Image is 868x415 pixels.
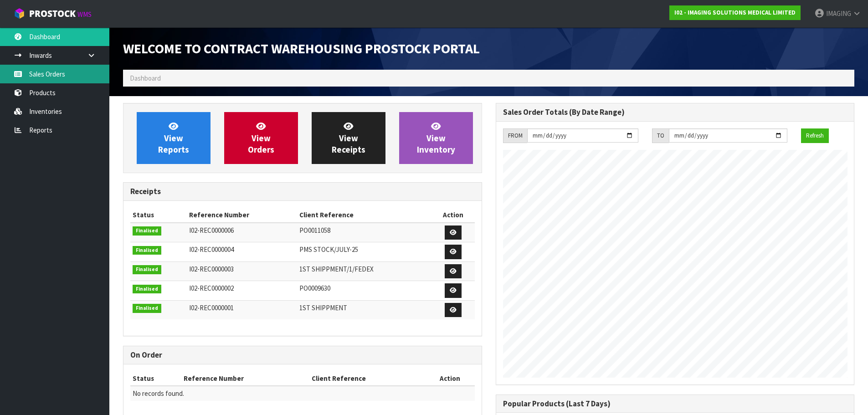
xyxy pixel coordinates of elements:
[503,108,847,117] h3: Sales Order Totals (By Date Range)
[181,371,309,386] th: Reference Number
[425,371,475,386] th: Action
[248,121,274,155] span: View Orders
[133,246,161,255] span: Finalised
[299,303,347,312] span: 1ST SHIPPMENT
[130,74,161,82] span: Dashboard
[189,226,234,235] span: I02-REC0000006
[123,40,480,57] span: Welcome to Contract Warehousing ProStock Portal
[189,265,234,273] span: I02-REC0000003
[189,245,234,254] span: I02-REC0000004
[503,128,527,143] div: FROM
[801,128,829,143] button: Refresh
[503,400,847,408] h3: Popular Products (Last 7 Days)
[312,112,385,164] a: ViewReceipts
[130,187,475,196] h3: Receipts
[189,284,234,292] span: I02-REC0000002
[130,371,181,386] th: Status
[130,208,187,222] th: Status
[77,10,92,19] small: WMS
[299,284,330,292] span: PO0009630
[133,285,161,294] span: Finalised
[187,208,297,222] th: Reference Number
[224,112,298,164] a: ViewOrders
[332,121,365,155] span: View Receipts
[133,304,161,313] span: Finalised
[399,112,473,164] a: ViewInventory
[130,351,475,359] h3: On Order
[826,9,851,18] span: IMAGING
[130,386,475,400] td: No records found.
[299,245,358,254] span: PMS STOCK/JULY-25
[309,371,425,386] th: Client Reference
[299,265,374,273] span: 1ST SHIPPMENT/1/FEDEX
[137,112,211,164] a: ViewReports
[189,303,234,312] span: I02-REC0000001
[158,121,189,155] span: View Reports
[417,121,455,155] span: View Inventory
[652,128,669,143] div: TO
[14,8,25,19] img: cube-alt.png
[299,226,330,235] span: PO0011058
[133,265,161,274] span: Finalised
[297,208,431,222] th: Client Reference
[432,208,475,222] th: Action
[674,9,796,16] strong: I02 - IMAGING SOLUTIONS MEDICAL LIMITED
[133,226,161,236] span: Finalised
[29,8,76,20] span: ProStock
